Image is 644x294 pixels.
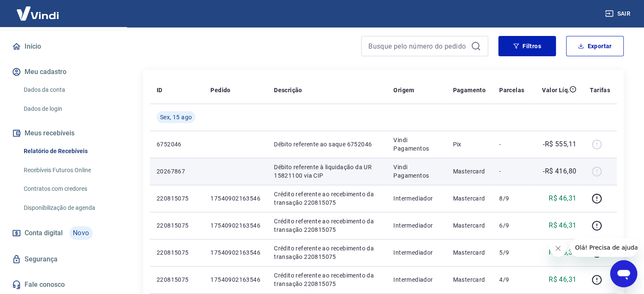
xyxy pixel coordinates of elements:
p: R$ 46,31 [549,220,576,231]
p: 17540902163546 [210,221,260,230]
p: 220815075 [157,275,197,284]
p: 17540902163546 [210,248,260,257]
a: Recebíveis Futuros Online [20,162,116,179]
a: Disponibilização de agenda [20,199,116,217]
p: Crédito referente ao recebimento da transação 220815075 [274,271,380,288]
p: 6752046 [157,140,197,148]
span: Olá! Precisa de ajuda? [5,6,71,13]
p: Intermediador [393,221,439,230]
p: - [499,167,524,176]
p: Origem [393,86,414,94]
p: Mastercard [453,248,486,257]
p: Débito referente à liquidação da UR 15821100 via CIP [274,163,380,180]
button: Meus recebíveis [10,124,116,143]
p: 220815075 [157,194,197,203]
p: R$ 46,31 [549,193,576,203]
a: Segurança [10,250,116,269]
p: 8/9 [499,194,524,203]
p: Mastercard [453,167,486,176]
p: 20267867 [157,167,197,176]
iframe: Botão para abrir a janela de mensagens [610,260,637,287]
p: Vindi Pagamentos [393,136,439,153]
button: Sair [603,6,634,22]
p: Crédito referente ao recebimento da transação 220815075 [274,190,380,207]
p: Crédito referente ao recebimento da transação 220815075 [274,244,380,261]
p: Pagamento [453,86,486,94]
a: Contratos com credores [20,180,116,198]
button: Meu cadastro [10,63,116,81]
span: Conta digital [25,227,63,239]
p: Descrição [274,86,302,94]
a: Dados da conta [20,81,116,99]
p: -R$ 416,80 [543,166,576,176]
p: Intermediador [393,275,439,284]
p: -R$ 555,11 [543,139,576,149]
p: Mastercard [453,194,486,203]
p: Pedido [210,86,230,94]
a: Conta digitalNovo [10,223,116,243]
img: Vindi [10,0,65,26]
p: Vindi Pagamentos [393,163,439,180]
p: ID [157,86,163,94]
p: R$ 46,31 [549,247,576,258]
a: Fale conosco [10,275,116,294]
p: Mastercard [453,221,486,230]
p: Tarifas [590,86,610,94]
p: Intermediador [393,248,439,257]
p: Pix [453,140,486,148]
span: Sex, 15 ago [160,113,192,121]
iframe: Fechar mensagem [550,240,567,257]
p: 220815075 [157,248,197,257]
p: Crédito referente ao recebimento da transação 220815075 [274,217,380,234]
p: Débito referente ao saque 6752046 [274,140,380,148]
p: 220815075 [157,221,197,230]
p: 6/9 [499,221,524,230]
p: 5/9 [499,248,524,257]
p: 17540902163546 [210,194,260,203]
p: Valor Líq. [542,86,569,94]
button: Filtros [498,36,556,56]
p: R$ 46,31 [549,275,576,285]
p: Mastercard [453,275,486,284]
a: Início [10,37,116,56]
p: Intermediador [393,194,439,203]
button: Exportar [566,36,624,56]
p: - [499,140,524,148]
a: Dados de login [20,100,116,118]
p: 4/9 [499,275,524,284]
a: Relatório de Recebíveis [20,143,116,160]
p: Parcelas [499,86,524,94]
iframe: Mensagem da empresa [570,238,637,257]
span: Novo [69,226,93,240]
input: Busque pelo número do pedido [368,40,467,52]
p: 17540902163546 [210,275,260,284]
